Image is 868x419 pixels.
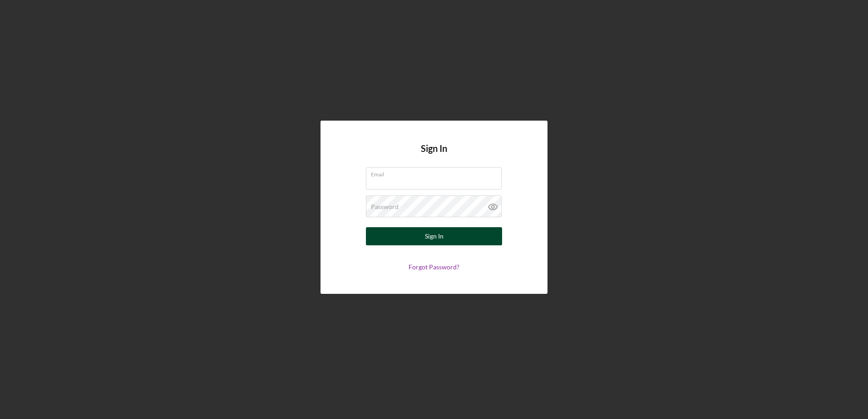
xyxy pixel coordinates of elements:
label: Email [371,168,502,178]
a: Forgot Password? [409,263,459,271]
div: Sign In [425,227,444,245]
label: Password [371,203,399,210]
button: Sign In [366,227,502,245]
h4: Sign In [421,143,447,167]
